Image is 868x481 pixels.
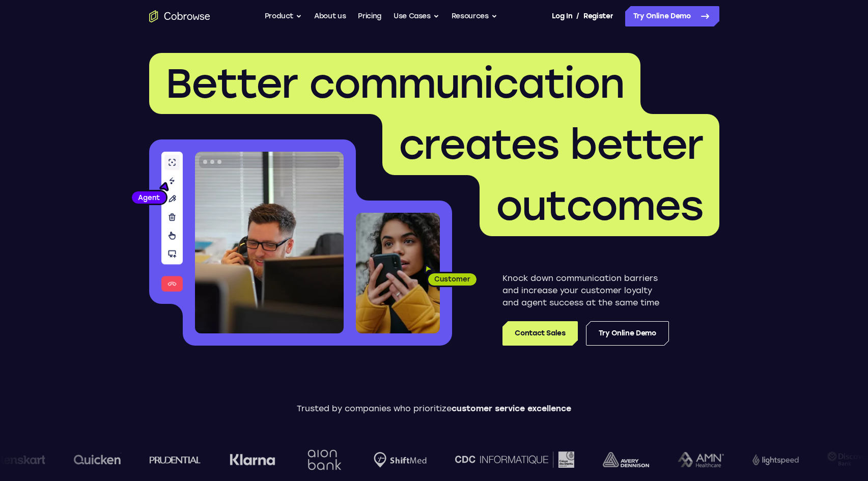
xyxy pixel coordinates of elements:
[314,6,346,26] a: About us
[576,10,579,22] span: /
[455,451,574,467] img: CDC Informatique
[452,6,497,26] button: Resources
[374,452,427,468] img: Shiftmed
[583,6,613,26] a: Register
[496,181,703,230] span: outcomes
[603,452,649,467] img: avery-dennison
[356,213,440,333] img: A customer holding their phone
[165,59,624,108] span: Better communication
[150,456,201,464] img: prudential
[265,6,302,26] button: Product
[230,454,275,466] img: Klarna
[399,120,703,169] span: creates better
[586,321,669,346] a: Try Online Demo
[502,321,577,346] a: Contact Sales
[502,272,669,309] p: Knock down communication barriers and increase your customer loyalty and agent success at the sam...
[149,10,210,22] a: Go to the home page
[678,452,724,468] img: AMN Healthcare
[452,404,571,413] span: customer service excellence
[358,6,381,26] a: Pricing
[394,6,439,26] button: Use Cases
[625,6,719,26] a: Try Online Demo
[552,6,572,26] a: Log In
[304,439,345,480] img: Aion Bank
[195,152,344,333] img: A customer support agent talking on the phone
